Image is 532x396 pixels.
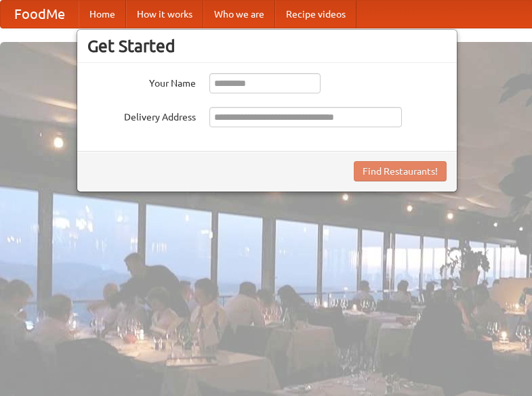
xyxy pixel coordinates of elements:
[87,107,196,124] label: Delivery Address
[126,1,203,28] a: How it works
[87,73,196,90] label: Your Name
[1,1,79,28] a: FoodMe
[354,161,447,181] button: Find Restaurants!
[275,1,356,28] a: Recipe videos
[79,1,126,28] a: Home
[203,1,275,28] a: Who we are
[87,36,447,56] h3: Get Started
